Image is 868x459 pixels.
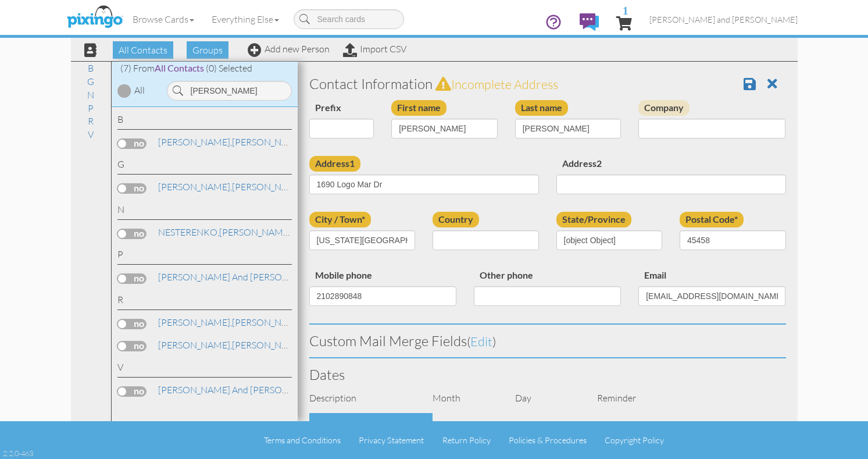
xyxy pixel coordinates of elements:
a: Add new Person [248,43,330,55]
span: [PERSON_NAME], [158,316,232,328]
span: ( ) [467,333,496,349]
div: All [134,84,145,97]
a: [PERSON_NAME] and [PERSON_NAME] [157,383,489,397]
img: pixingo logo [64,3,126,32]
input: Search cards [294,9,404,29]
a: Privacy Statement [359,435,424,445]
div: Reminder [588,392,671,405]
a: 1 [616,5,632,40]
label: Other phone [474,268,539,283]
span: [PERSON_NAME], [158,181,232,193]
a: [PERSON_NAME] [157,225,292,239]
label: Country [433,212,479,227]
a: Everything Else [203,5,288,34]
a: Policies & Procedures [509,435,587,445]
a: N [81,88,100,102]
a: [PERSON_NAME] and [PERSON_NAME] [641,5,806,34]
a: [PERSON_NAME] [157,180,305,194]
span: [PERSON_NAME], [158,136,232,148]
a: Import CSV [343,43,406,55]
span: Groups [187,41,228,59]
label: Address1 [309,156,360,172]
label: City / Town* [309,212,371,227]
div: N [117,203,292,220]
a: Return Policy [442,435,491,445]
label: Company [638,100,690,116]
a: P [82,101,99,115]
span: Incomplete address [451,76,558,92]
div: Add Date [309,413,433,438]
div: Day [506,392,589,405]
a: [PERSON_NAME] [157,135,305,149]
img: comments.svg [580,13,599,31]
a: B [82,61,99,75]
label: State/Province [556,212,631,227]
a: V [82,127,99,141]
label: First name [391,100,446,116]
label: Email [638,268,672,283]
div: V [117,361,292,378]
div: 2.2.0-463 [3,448,33,458]
div: (7) From [112,62,298,75]
span: [PERSON_NAME] and [PERSON_NAME] [649,15,798,24]
label: Last name [515,100,568,116]
div: Description [301,392,424,405]
span: NESTERENKO, [158,226,219,238]
div: B [117,113,292,130]
a: [PERSON_NAME] and [PERSON_NAME] [157,270,489,284]
label: Postal Code* [680,212,744,227]
a: [PERSON_NAME] [157,338,305,352]
div: Month [424,392,506,405]
a: G [81,74,100,88]
a: Browse Cards [124,5,203,34]
span: All Contacts [113,41,173,59]
span: [PERSON_NAME] and [PERSON_NAME], [158,384,324,396]
span: [PERSON_NAME] and [PERSON_NAME], [158,271,324,283]
iframe: Chat [867,458,868,459]
div: P [117,248,292,265]
span: All Contacts [155,62,204,73]
a: Copyright Policy [605,435,664,445]
h3: Contact Information [309,76,786,91]
div: G [117,158,292,175]
h3: Dates [309,367,786,382]
label: Prefix [309,100,347,116]
span: (0) Selected [206,62,252,74]
label: Mobile phone [309,268,378,283]
span: [PERSON_NAME], [158,339,232,351]
label: Address2 [556,156,608,172]
h3: Custom Mail Merge Fields [309,333,786,348]
a: [PERSON_NAME] [157,315,305,329]
a: R [82,114,99,128]
span: edit [470,333,492,349]
div: R [117,293,292,310]
span: 1 [623,5,628,16]
a: Terms and Conditions [264,435,341,445]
